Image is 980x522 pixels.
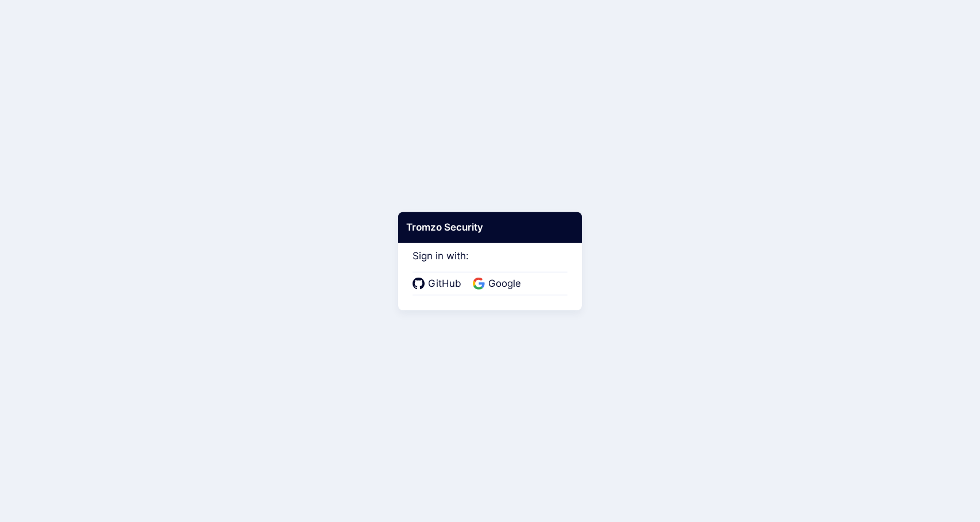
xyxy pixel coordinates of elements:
div: Sign in with: [413,235,567,295]
span: Google [485,276,524,291]
a: Google [473,276,524,291]
div: Tromzo Security [398,212,582,243]
a: GitHub [413,276,465,291]
span: GitHub [425,276,465,291]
